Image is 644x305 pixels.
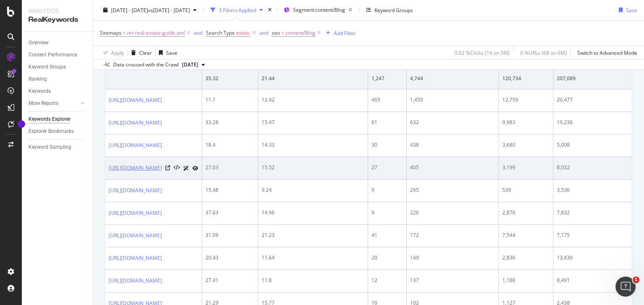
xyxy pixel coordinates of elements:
[371,186,403,194] div: 9
[502,254,550,262] div: 2,836
[205,231,254,239] div: 31.09
[371,75,403,82] div: 1,247
[502,119,550,126] div: 9,983
[286,27,315,39] span: content/Blog
[165,165,170,170] a: Visit Online Page
[29,75,47,84] div: Ranking
[179,60,208,70] button: [DATE]
[205,141,254,149] div: 18.4
[109,209,162,217] a: [URL][DOMAIN_NAME]
[371,277,403,284] div: 12
[502,141,550,149] div: 3,680
[109,186,162,195] a: [URL][DOMAIN_NAME]
[520,49,567,56] div: 0 % URLs ( 68 on 6M )
[262,75,364,82] div: 21.44
[109,254,162,262] a: [URL][DOMAIN_NAME]
[29,75,87,84] a: Ranking
[182,61,198,69] span: 2025 Jul. 7th
[615,277,636,297] iframe: Intercom live chat
[262,254,364,262] div: 11.64
[207,3,266,17] button: 3 Filters Applied
[109,141,162,150] a: [URL][DOMAIN_NAME]
[192,164,198,173] a: URL Inspection
[410,254,495,262] div: 149
[260,29,268,36] div: and
[371,209,403,216] div: 9
[29,87,87,96] a: Keywords
[156,46,177,59] button: Save
[123,29,126,36] span: =
[206,29,235,36] span: Search Type
[410,186,495,194] div: 295
[29,38,49,47] div: Overview
[262,186,364,194] div: 9.24
[266,6,273,14] div: times
[29,115,70,124] div: Keywords Explorer
[194,29,203,37] button: and
[29,15,86,25] div: RealKeywords
[205,75,254,82] div: 35.32
[100,29,122,36] span: Sitemaps
[410,209,495,216] div: 220
[615,3,637,17] button: Save
[281,29,284,36] span: =
[293,6,345,13] span: Segment: content/Blog
[109,231,162,240] a: [URL][DOMAIN_NAME]
[410,231,495,239] div: 172
[371,119,403,126] div: 61
[410,96,495,104] div: 1,459
[29,127,87,136] a: Explorer Bookmarks
[502,96,550,104] div: 12,759
[18,120,25,128] div: Tooltip anchor
[410,141,495,149] div: 438
[371,164,403,171] div: 27
[410,164,495,171] div: 405
[194,29,203,36] div: and
[100,46,124,59] button: Apply
[502,75,550,82] div: 120,734
[29,143,71,152] div: Keyword Sampling
[410,119,495,126] div: 632
[410,75,495,82] div: 4,744
[29,51,87,59] a: Content Performance
[577,49,637,56] div: Switch to Advanced Mode
[29,63,87,71] a: Keyword Groups
[262,209,364,216] div: 14.96
[29,7,86,15] div: Analytics
[205,96,254,104] div: 11.1
[29,99,78,108] a: More Reports
[29,115,87,124] a: Keywords Explorer
[502,231,550,239] div: 7,544
[111,6,148,13] span: [DATE] - [DATE]
[262,96,364,104] div: 12.42
[205,186,254,194] div: 15.48
[633,277,639,283] span: 1
[109,96,162,104] a: [URL][DOMAIN_NAME]
[371,96,403,104] div: 465
[262,231,364,239] div: 21.23
[127,27,185,39] span: nri-real-estate-guide.xml
[109,119,162,127] a: [URL][DOMAIN_NAME]
[502,209,550,216] div: 2,876
[29,127,74,136] div: Explorer Bookmarks
[502,164,550,171] div: 3,199
[260,29,268,37] button: and
[128,46,152,59] button: Clear
[502,277,550,284] div: 1,186
[166,49,177,56] div: Save
[262,119,364,126] div: 15.47
[371,141,403,149] div: 30
[574,46,637,59] button: Switch to Advanced Mode
[205,254,254,262] div: 20.43
[502,186,550,194] div: 539
[205,164,254,171] div: 27.03
[334,29,356,36] div: Add Filter
[272,29,280,36] span: seo
[29,143,87,152] a: Keyword Sampling
[29,87,51,96] div: Keywords
[236,29,249,36] span: exists
[410,277,495,284] div: 137
[374,6,413,13] div: Keyword Groups
[262,164,364,171] div: 15.52
[371,254,403,262] div: 20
